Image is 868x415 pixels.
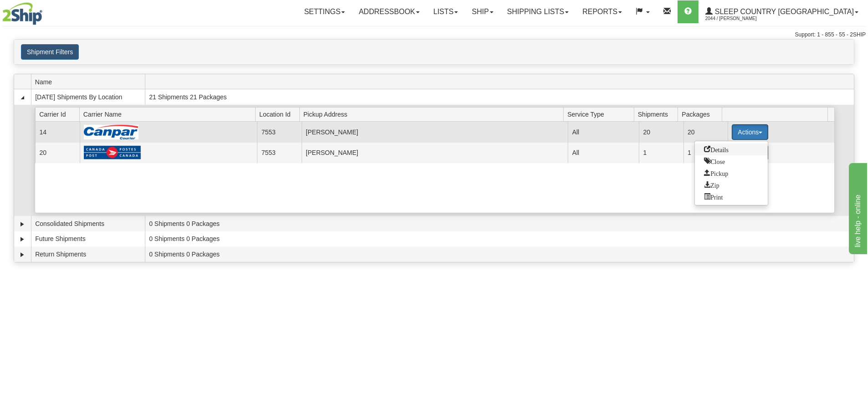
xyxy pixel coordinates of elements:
a: Settings [297,0,352,23]
span: Service Type [567,107,634,121]
td: Consolidated Shipments [31,216,145,231]
td: Future Shipments [31,231,145,247]
a: Close this group [695,155,768,167]
td: [PERSON_NAME] [302,122,568,142]
a: Collapse [18,93,27,102]
span: Carrier Id [39,107,79,121]
span: Sleep Country [GEOGRAPHIC_DATA] [713,8,854,15]
a: Go to Details view [695,143,768,155]
iframe: chat widget [847,161,867,254]
span: Shipments [638,107,678,121]
a: Shipping lists [500,0,575,23]
td: 20 [639,122,683,142]
a: Zip and Download All Shipping Documents [695,179,768,191]
a: Expand [18,250,27,259]
a: Addressbook [352,0,426,23]
span: Print [704,193,723,200]
td: 14 [35,122,79,142]
button: Shipment Filters [21,44,79,60]
td: 20 [35,143,79,163]
td: 0 Shipments 0 Packages [145,246,854,262]
td: 0 Shipments 0 Packages [145,231,854,247]
td: 20 [683,122,728,142]
span: 2044 / [PERSON_NAME] [705,14,774,23]
td: 7553 [257,143,301,163]
span: Packages [682,107,722,121]
a: Sleep Country [GEOGRAPHIC_DATA] 2044 / [PERSON_NAME] [699,0,865,23]
div: live help - online [7,5,84,16]
span: Pickup Address [303,107,564,121]
td: 1 [683,143,728,163]
a: Request a carrier pickup [695,167,768,179]
span: Close [704,158,725,164]
td: All [568,143,639,163]
a: Lists [426,0,465,23]
a: Reports [575,0,629,23]
a: Print or Download All Shipping Documents in one file [695,191,768,203]
td: 0 Shipments 0 Packages [145,216,854,231]
td: All [568,122,639,142]
button: Actions [732,124,768,140]
span: Location Id [259,107,299,121]
span: Name [35,75,145,89]
span: Carrier Name [83,107,256,121]
a: Expand [18,235,27,244]
span: Zip [704,181,719,188]
img: Canada Post [84,145,141,160]
span: Pickup [704,169,728,176]
a: Ship [465,0,500,23]
td: [DATE] Shipments By Location [31,89,145,105]
td: [PERSON_NAME] [302,143,568,163]
td: 1 [639,143,683,163]
div: Support: 1 - 855 - 55 - 2SHIP [2,31,866,39]
a: Expand [18,220,27,229]
img: logo2044.jpg [2,2,42,25]
img: Canpar [84,125,139,139]
td: 7553 [257,122,301,142]
td: Return Shipments [31,246,145,262]
td: 21 Shipments 21 Packages [145,89,854,105]
span: Details [704,146,729,152]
